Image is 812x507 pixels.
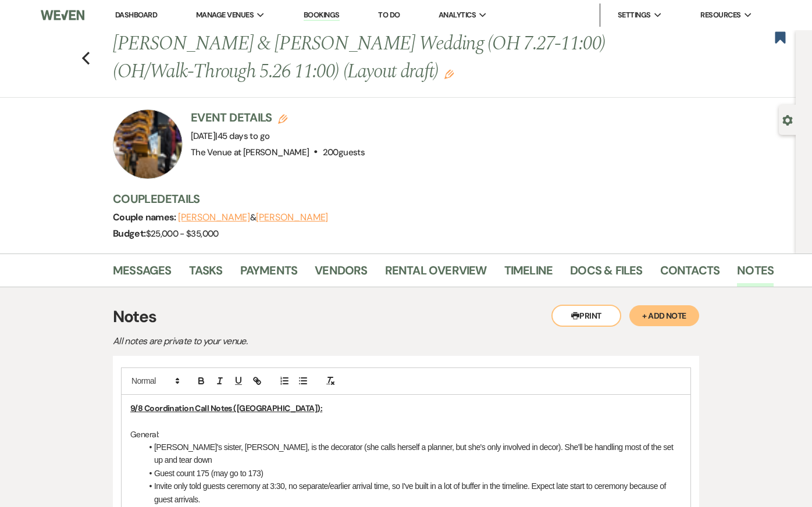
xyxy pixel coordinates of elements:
a: Notes [737,261,774,287]
li: Invite only told guests ceremony at 3:30, no separate/earlier arrival time, so I've built in a lo... [142,480,682,506]
span: Resources [700,9,740,21]
u: 9/8 Coordination Call Notes ([GEOGRAPHIC_DATA]): [130,403,322,413]
span: Budget: [113,227,146,240]
a: Timeline [504,261,553,287]
h3: Event Details [191,109,365,126]
span: Settings [618,9,651,21]
button: Print [551,305,621,327]
img: Weven Logo [41,3,84,27]
span: Couple names: [113,211,178,223]
li: Guest count 175 (may go to 173) [142,467,682,480]
a: To Do [378,10,400,20]
span: The Venue at [PERSON_NAME] [191,147,309,158]
h1: [PERSON_NAME] & [PERSON_NAME] Wedding (OH 7.27-11:00) (OH/Walk-Through 5.26 11:00) (Layout draft) [113,30,634,85]
a: Contacts [660,261,720,287]
a: Payments [240,261,298,287]
h3: Notes [113,305,699,329]
span: 200 guests [323,147,365,158]
span: Analytics [439,9,476,21]
h3: Couple Details [113,191,764,207]
span: $25,000 - $35,000 [146,228,219,240]
button: [PERSON_NAME] [256,213,328,222]
a: Bookings [304,10,340,21]
span: [DATE] [191,130,269,142]
a: Messages [113,261,172,287]
button: + Add Note [629,305,699,326]
a: Docs & Files [570,261,642,287]
p: All notes are private to your venue. [113,334,520,349]
a: Vendors [315,261,367,287]
a: Rental Overview [385,261,487,287]
span: | [215,130,269,142]
button: [PERSON_NAME] [178,213,250,222]
li: [PERSON_NAME]'s sister, [PERSON_NAME], is the decorator (she calls herself a planner, but she's o... [142,441,682,467]
p: General: [130,428,682,441]
a: Tasks [189,261,223,287]
button: Open lead details [782,114,793,125]
span: 45 days to go [218,130,270,142]
button: Edit [444,69,454,79]
span: Manage Venues [196,9,254,21]
span: & [178,212,328,223]
a: Dashboard [115,10,157,20]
